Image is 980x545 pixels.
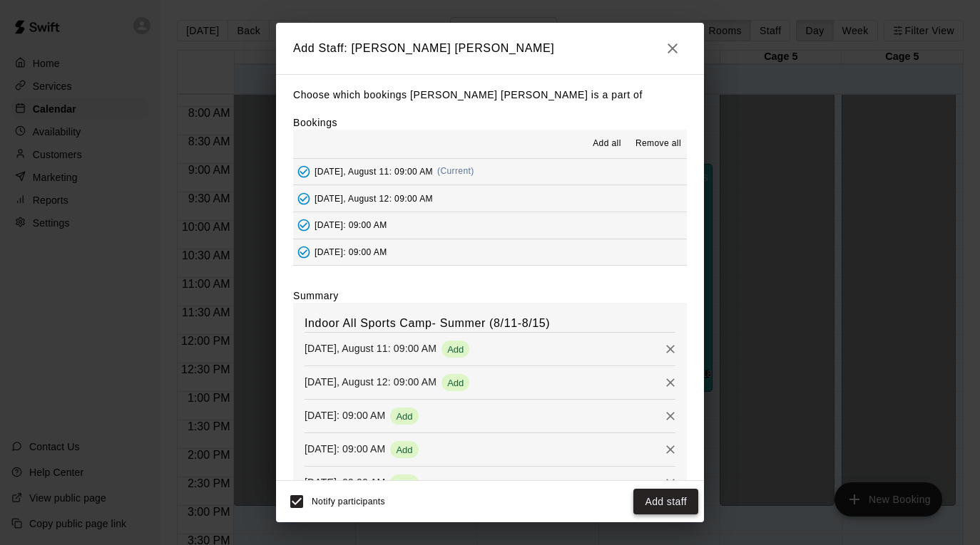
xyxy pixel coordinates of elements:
p: Choose which bookings [PERSON_NAME] [PERSON_NAME] is a part of [293,86,687,104]
p: [DATE], August 11: 09:00 AM [305,341,437,355]
button: Remove [660,372,681,393]
button: Add staff [633,489,698,515]
p: [DATE]: 09:00 AM [305,408,385,422]
button: Added - Collect Payment[DATE], August 11: 09:00 AM(Current) [293,159,687,185]
span: Add all [593,137,621,151]
span: [DATE]: 09:00 AM [315,246,387,256]
button: Added - Collect Payment [293,214,315,236]
button: Remove all [630,133,687,155]
span: Add [390,478,418,489]
span: Notify participants [312,497,385,507]
button: Remove [660,405,681,427]
button: Added - Collect Payment [293,242,315,263]
button: Remove [660,338,681,360]
p: [DATE]: 09:00 AM [305,442,385,456]
button: Added - Collect Payment[DATE], August 12: 09:00 AM [293,185,687,212]
span: Add [390,411,418,422]
span: [DATE]: 09:00 AM [315,220,387,230]
h2: Add Staff: [PERSON_NAME] [PERSON_NAME] [276,23,704,74]
label: Summary [293,289,339,303]
button: Added - Collect Payment [293,161,315,182]
p: [DATE]: 09:00 AM [305,475,385,489]
button: Added - Collect Payment [293,188,315,209]
span: [DATE], August 11: 09:00 AM [315,166,433,176]
button: Add all [584,133,630,155]
button: Remove [660,472,681,494]
span: Add [390,445,418,455]
p: [DATE], August 12: 09:00 AM [305,375,437,389]
button: Remove [660,439,681,460]
button: Added - Collect Payment[DATE]: 09:00 AM [293,212,687,239]
span: Add [441,344,469,355]
span: Remove all [636,137,681,151]
span: [DATE], August 12: 09:00 AM [315,193,433,203]
label: Bookings [293,117,337,128]
span: (Current) [437,166,474,176]
button: Added - Collect Payment[DATE]: 09:00 AM [293,239,687,266]
h6: Indoor All Sports Camp- Summer (8/11-8/15) [305,314,675,333]
span: Add [441,378,469,388]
